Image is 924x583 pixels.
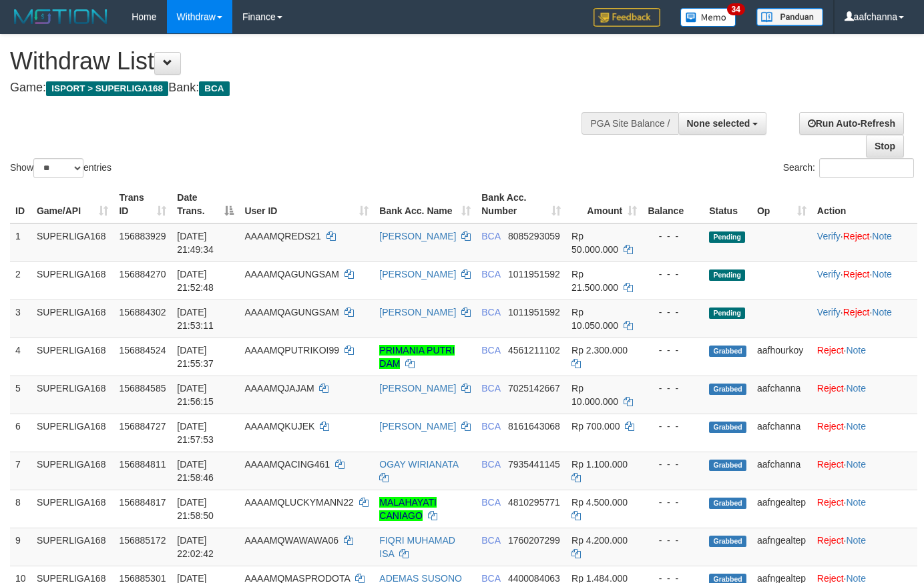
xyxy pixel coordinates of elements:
[481,535,500,546] span: BCA
[582,112,678,135] div: PGA Site Balance /
[31,490,113,528] td: SUPERLIGA168
[10,185,31,223] th: ID
[10,338,31,376] td: 4
[846,497,866,508] a: Note
[119,497,166,508] span: 156884817
[812,261,917,300] td: · ·
[817,345,844,356] a: Reject
[239,185,374,223] th: User ID: activate to sort column ascending
[244,497,353,508] span: AAAAMQLUCKYMANN22
[379,345,455,369] a: PRIMANIA PUTRI DAM
[119,535,166,546] span: 156885172
[571,231,618,255] span: Rp 50.000.000
[843,307,870,318] a: Reject
[481,459,500,470] span: BCA
[872,307,892,318] a: Note
[799,112,904,135] a: Run Auto-Refresh
[571,497,628,508] span: Rp 4.500.000
[709,460,746,471] span: Grabbed
[817,231,841,241] a: Verify
[817,421,844,432] a: Reject
[481,345,500,356] span: BCA
[508,231,560,241] span: Copy 8085293059 to clipboard
[846,383,866,394] a: Note
[687,118,750,129] span: None selected
[571,459,628,470] span: Rp 1.100.000
[846,535,866,546] a: Note
[476,185,566,223] th: Bank Acc. Number: activate to sort column ascending
[571,421,620,432] span: Rp 700.000
[678,112,767,135] button: None selected
[508,497,560,508] span: Copy 4810295771 to clipboard
[846,421,866,432] a: Note
[812,376,917,414] td: ·
[819,158,914,178] input: Search:
[10,48,603,75] h1: Withdraw List
[481,307,500,318] span: BCA
[481,269,500,279] span: BCA
[812,490,917,528] td: ·
[812,452,917,490] td: ·
[10,490,31,528] td: 8
[31,376,113,414] td: SUPERLIGA168
[508,269,560,279] span: Copy 1011951592 to clipboard
[508,383,560,394] span: Copy 7025142667 to clipboard
[119,345,166,356] span: 156884524
[113,185,172,223] th: Trans ID: activate to sort column ascending
[177,231,214,255] span: [DATE] 21:49:34
[244,383,314,394] span: AAAAMQJAJAM
[119,269,166,279] span: 156884270
[680,8,736,27] img: Button%20Memo.svg
[10,223,31,262] td: 1
[866,135,904,157] a: Stop
[571,535,628,546] span: Rp 4.200.000
[648,420,698,433] div: - - -
[244,345,339,356] span: AAAAMQPUTRIKOI99
[31,185,113,223] th: Game/API: activate to sort column ascending
[244,231,320,241] span: AAAAMQREDS21
[648,458,698,471] div: - - -
[752,452,812,490] td: aafchanna
[508,345,560,356] span: Copy 4561211102 to clipboard
[46,81,168,96] span: ISPORT > SUPERLIGA168
[379,535,455,559] a: FIQRI MUHAMAD ISA
[812,300,917,338] td: · ·
[709,422,746,433] span: Grabbed
[119,421,166,432] span: 156884727
[10,158,111,178] label: Show entries
[812,223,917,262] td: · ·
[817,497,844,508] a: Reject
[10,261,31,300] td: 2
[481,231,500,241] span: BCA
[31,528,113,566] td: SUPERLIGA168
[177,383,214,407] span: [DATE] 21:56:15
[571,345,628,356] span: Rp 2.300.000
[648,496,698,509] div: - - -
[379,231,456,241] a: [PERSON_NAME]
[648,267,698,281] div: - - -
[481,497,500,508] span: BCA
[31,261,113,300] td: SUPERLIGA168
[846,345,866,356] a: Note
[648,229,698,243] div: - - -
[817,459,844,470] a: Reject
[177,307,214,331] span: [DATE] 21:53:11
[872,269,892,279] a: Note
[10,7,111,27] img: MOTION_logo.png
[31,338,113,376] td: SUPERLIGA168
[783,158,914,178] label: Search:
[119,231,166,241] span: 156883929
[709,308,745,319] span: Pending
[119,459,166,470] span: 156884811
[752,376,812,414] td: aafchanna
[508,307,560,318] span: Copy 1011951592 to clipboard
[31,414,113,452] td: SUPERLIGA168
[244,535,338,546] span: AAAAMQWAWAWA06
[379,421,456,432] a: [PERSON_NAME]
[244,459,330,470] span: AAAAMQACING461
[10,452,31,490] td: 7
[177,421,214,445] span: [DATE] 21:57:53
[119,307,166,318] span: 156884302
[31,300,113,338] td: SUPERLIGA168
[177,269,214,293] span: [DATE] 21:52:48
